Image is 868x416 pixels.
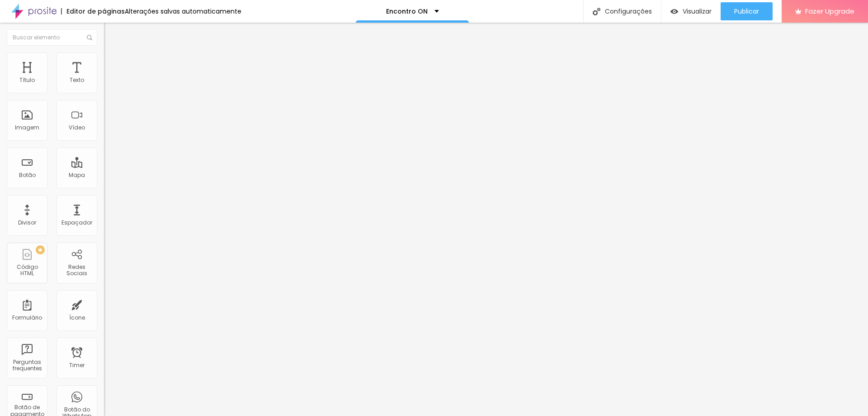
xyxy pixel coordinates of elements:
div: Imagem [15,124,39,131]
div: Mapa [69,172,85,178]
div: Alterações salvas automaticamente [125,8,241,14]
img: Icone [87,35,92,40]
iframe: Editor [104,23,868,416]
p: Encontro ON [386,8,428,14]
div: Vídeo [69,124,85,131]
div: Título [19,77,35,83]
div: Botão [19,172,36,178]
div: Ícone [69,315,85,321]
div: Timer [69,362,85,368]
span: Fazer Upgrade [805,7,854,15]
img: Icone [593,8,600,15]
div: Texto [70,77,84,83]
div: Formulário [12,315,42,321]
div: Divisor [18,220,36,226]
div: Perguntas frequentes [9,359,45,372]
div: Código HTML [9,264,45,277]
img: view-1.svg [670,8,678,15]
div: Editor de páginas [61,8,125,14]
button: Publicar [721,2,773,20]
div: Espaçador [61,220,92,226]
span: Publicar [734,8,759,15]
button: Visualizar [661,2,721,20]
div: Redes Sociais [59,264,94,277]
input: Buscar elemento [7,29,97,46]
span: Visualizar [683,8,712,15]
